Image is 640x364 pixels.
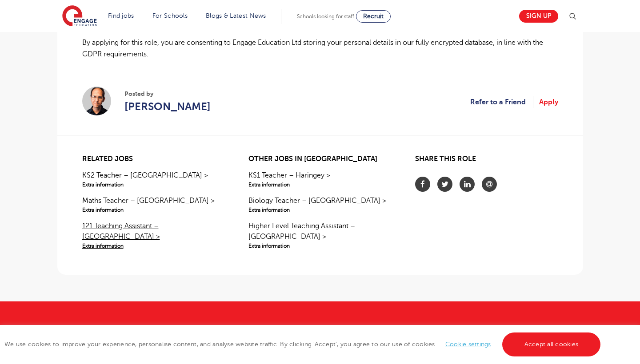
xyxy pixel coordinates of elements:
a: Accept all cookies [502,332,601,356]
a: Biology Teacher – [GEOGRAPHIC_DATA] >Extra information [248,195,391,214]
a: Apply [539,96,558,108]
h2: Share this role [415,155,558,168]
a: 121 Teaching Assistant – [GEOGRAPHIC_DATA] >Extra information [82,221,225,250]
a: Sign up [519,10,558,23]
a: Recruit [356,10,391,23]
a: Higher Level Teaching Assistant – [GEOGRAPHIC_DATA] >Extra information [248,221,391,250]
span: Extra information [82,242,225,250]
a: KS1 Teacher – Haringey >Extra information [248,170,391,189]
span: We use cookies to improve your experience, personalise content, and analyse website traffic. By c... [4,341,603,348]
span: Posted by [124,89,211,99]
a: Cookie settings [445,341,491,348]
img: Engage Education [62,5,97,28]
a: Find jobs [108,12,134,19]
span: Extra information [248,242,391,250]
h2: Other jobs in [GEOGRAPHIC_DATA] [248,155,391,163]
a: Blogs & Latest News [206,12,266,19]
a: For Schools [152,12,188,19]
a: Maths Teacher – [GEOGRAPHIC_DATA] >Extra information [82,195,225,214]
span: Extra information [82,181,225,189]
span: Recruit [363,13,384,20]
span: Extra information [248,206,391,214]
a: [PERSON_NAME] [124,99,211,115]
p: By applying for this role, you are consenting to Engage Education Ltd storing your personal detai... [82,37,558,60]
a: KS2 Teacher – [GEOGRAPHIC_DATA] >Extra information [82,170,225,189]
span: Extra information [248,181,391,189]
span: Extra information [82,206,225,214]
a: Refer to a Friend [470,96,533,108]
h2: Related jobs [82,155,225,163]
span: Schools looking for staff [297,13,354,20]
